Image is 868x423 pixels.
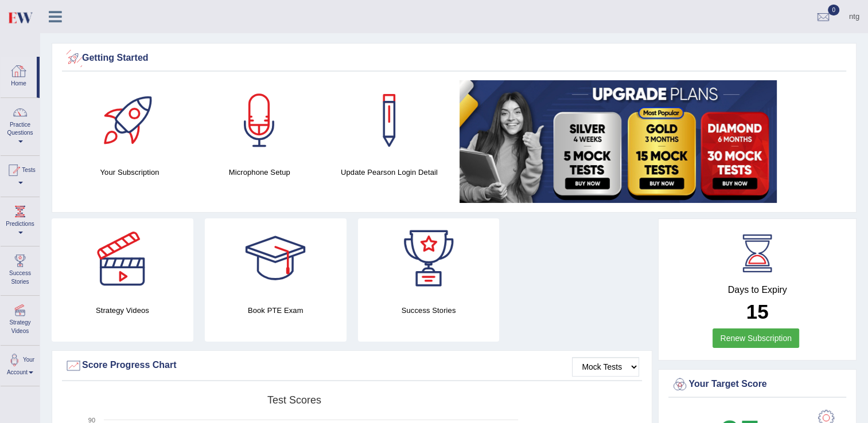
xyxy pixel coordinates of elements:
tspan: Test scores [267,394,321,406]
div: Score Progress Chart [65,357,639,374]
div: Your Target Score [671,376,843,393]
img: small5.jpg [460,80,777,203]
a: Home [1,57,37,94]
a: Predictions [1,197,40,242]
h4: Strategy Videos [52,304,193,316]
h4: Your Subscription [71,166,189,178]
h4: Update Pearson Login Detail [330,166,448,178]
a: Success Stories [1,246,40,292]
h4: Microphone Setup [200,166,318,178]
a: Practice Questions [1,98,40,152]
b: 15 [746,300,769,323]
h4: Success Stories [358,304,500,316]
span: 0 [828,5,839,15]
h4: Book PTE Exam [205,304,347,316]
a: Your Account [1,346,40,383]
a: Tests [1,156,40,193]
div: Getting Started [65,50,843,67]
a: Renew Subscription [713,328,799,348]
a: Strategy Videos [1,296,40,341]
h4: Days to Expiry [671,285,843,295]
